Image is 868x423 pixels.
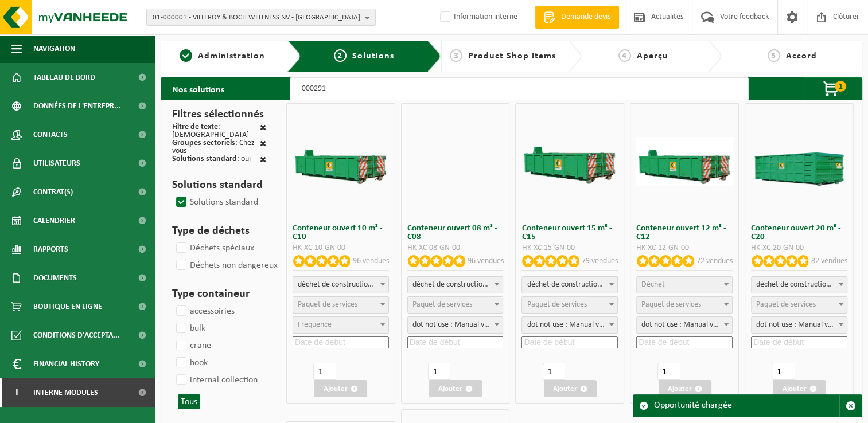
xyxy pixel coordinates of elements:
[659,380,711,397] button: Ajouter
[438,9,517,26] label: Information interne
[407,336,504,348] input: Date de début
[637,317,732,333] span: dot not use : Manual voor MyVanheede
[521,336,618,348] input: Date de début
[641,280,665,289] span: Déchet
[33,149,80,178] span: Utilisateurs
[146,9,376,26] button: 01-000001 - VILLEROY & BOCH WELLNESS NV - [GEOGRAPHIC_DATA]
[293,244,389,252] div: HK-XC-10-GN-00
[407,276,504,293] span: déchet de construction et de démolition mélangé (inerte et non inerte)
[654,395,839,417] div: Opportunité chargée
[33,63,95,92] span: Tableau de bord
[522,317,617,333] span: dot not use : Manual voor MyVanheede
[750,137,848,186] img: HK-XC-20-GN-00
[752,317,847,333] span: dot not use : Manual voor MyVanheede
[428,363,450,380] input: 1
[198,52,265,61] span: Administration
[429,380,482,397] button: Ajouter
[290,77,749,100] input: Chercher
[33,92,121,120] span: Données de l'entrepr...
[521,244,618,252] div: HK-XC-15-GN-00
[33,120,68,149] span: Contacts
[298,320,332,329] span: Frequence
[636,336,733,348] input: Date de début
[33,206,75,235] span: Calendrier
[768,49,780,62] span: 5
[172,285,266,303] h3: Type containeur
[636,224,733,241] h3: Conteneur ouvert 12 m³ - C12
[161,77,236,100] h2: Nos solutions
[641,300,701,309] span: Paquet de services
[11,378,22,407] span: I
[33,321,120,350] span: Conditions d'accepta...
[407,244,504,252] div: HK-XC-08-GN-00
[582,255,618,267] p: 79 vendues
[293,277,388,293] span: déchet de construction et de démolition mélangé (inerte et non inerte)
[153,9,360,26] span: 01-000001 - VILLEROY & BOCH WELLNESS NV - [GEOGRAPHIC_DATA]
[292,137,390,186] img: HK-XC-10-GN-00
[811,255,847,267] p: 82 vendues
[172,106,266,123] h3: Filtres sélectionnés
[33,350,99,378] span: Financial History
[543,363,565,380] input: 1
[756,300,816,309] span: Paquet de services
[752,277,847,293] span: déchet de construction et de démolition mélangé (inerte et non inerte)
[636,137,733,186] img: HK-XC-12-GN-00
[172,222,266,240] h3: Type de déchets
[636,316,733,334] span: dot not use : Manual voor MyVanheede
[174,337,211,354] label: crane
[172,123,260,139] div: : [DEMOGRAPHIC_DATA]
[293,276,389,293] span: déchet de construction et de démolition mélangé (inerte et non inerte)
[313,363,336,380] input: 1
[447,49,559,63] a: 3Product Shop Items
[786,52,817,61] span: Accord
[407,224,504,241] h3: Conteneur ouvert 08 m³ - C08
[751,224,847,241] h3: Conteneur ouvert 20 m³ - C20
[33,178,73,206] span: Contrat(s)
[636,244,733,252] div: HK-XC-12-GN-00
[172,177,266,194] h3: Solutions standard
[408,277,503,293] span: déchet de construction et de démolition mélangé (inerte et non inerte)
[467,255,503,267] p: 96 vendues
[172,123,218,131] span: Filtre de texte
[293,224,389,241] h3: Conteneur ouvert 10 m³ - C10
[174,320,205,337] label: bulk
[522,277,617,293] span: déchet de construction et de démolition mélangé (inerte et non inerte)
[412,300,472,309] span: Paquet de services
[751,316,847,334] span: dot not use : Manual voor MyVanheede
[558,11,613,23] span: Demande devis
[166,49,278,63] a: 1Administration
[174,371,258,389] label: internal collection
[174,257,278,274] label: Déchets non dangereux
[352,52,394,61] span: Solutions
[521,276,618,293] span: déchet de construction et de démolition mélangé (inerte et non inerte)
[174,194,258,211] label: Solutions standard
[298,300,357,309] span: Paquet de services
[618,49,631,62] span: 4
[407,316,504,334] span: dot not use : Manual voor MyVanheede
[180,49,192,62] span: 1
[450,49,462,62] span: 3
[468,52,556,61] span: Product Shop Items
[804,77,861,100] button: 1
[751,244,847,252] div: HK-XC-20-GN-00
[657,363,680,380] input: 1
[310,49,419,63] a: 2Solutions
[835,81,846,92] span: 1
[33,378,98,407] span: Interne modules
[33,34,75,63] span: Navigation
[587,49,699,63] a: 4Aperçu
[521,137,618,186] img: HK-XC-15-GN-00
[33,264,77,292] span: Documents
[521,224,618,241] h3: Conteneur ouvert 15 m³ - C15
[172,139,235,147] span: Groupes sectoriels
[751,276,847,293] span: déchet de construction et de démolition mélangé (inerte et non inerte)
[751,336,847,348] input: Date de début
[172,139,260,155] div: : Chez vous
[521,316,618,334] span: dot not use : Manual voor MyVanheede
[174,354,208,371] label: hook
[408,317,503,333] span: dot not use : Manual voor MyVanheede
[33,235,68,264] span: Rapports
[773,380,826,397] button: Ajouter
[544,380,597,397] button: Ajouter
[527,300,586,309] span: Paquet de services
